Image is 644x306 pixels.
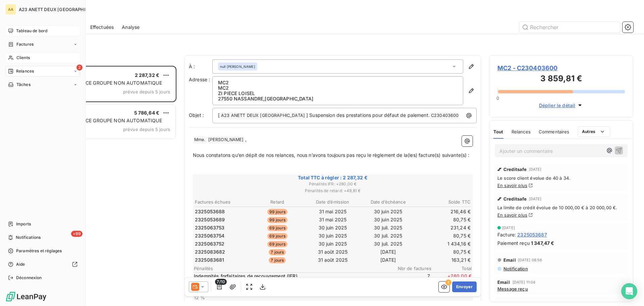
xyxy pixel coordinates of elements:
span: A23 ANETT DEUX [GEOGRAPHIC_DATA] [19,7,104,12]
td: 31 mai 2025 [305,216,360,223]
h3: 3 859,81 € [497,73,625,86]
span: Déconnexion [16,275,42,281]
span: Message reçu [497,286,528,292]
span: Factures [16,41,34,47]
a: En savoir plus [497,212,527,218]
span: C230403600 [430,112,460,120]
td: 31 août 2025 [305,248,360,256]
span: 0 [496,95,499,101]
p: ZI PIECE LOISEL [218,91,458,96]
span: 7/10 [215,279,227,285]
span: , [245,136,247,142]
span: 2 [76,64,83,71]
span: null [PERSON_NAME] [220,64,255,69]
img: Logo LeanPay [5,291,47,302]
span: + 280,00 € [431,273,472,286]
span: 2325063754 [195,232,225,239]
span: Imports [16,221,31,227]
span: [ [218,112,220,118]
td: 31 mai 2025 [305,208,360,215]
span: Déplier le détail [539,102,576,109]
th: Date d’émission [305,199,360,206]
td: 80,75 € [416,232,471,239]
span: Commentaires [539,129,570,134]
span: Relances [512,129,531,134]
span: prévue depuis 5 jours [123,127,170,132]
td: 30 juil. 2025 [361,224,416,231]
span: Aide [16,261,25,267]
span: Facture : [497,231,516,238]
span: 2325083681 [195,257,224,263]
span: PLAN DE RELANCE GROUPE NON AUTOMATIQUE [48,118,162,123]
p: 27550 NASSANDRE , [GEOGRAPHIC_DATA] [218,96,458,101]
span: [DATE] [529,197,542,201]
div: grid [32,66,176,306]
span: MC2 - C230403600 [497,63,625,73]
button: Autres [578,126,610,137]
span: Email [497,279,510,285]
span: Analyse [122,24,140,31]
th: Solde TTC [416,199,471,206]
input: Rechercher [519,22,620,33]
span: +99 [71,231,83,237]
span: 69 jours [267,241,287,247]
span: 2325053689 [195,216,225,223]
span: Creditsafe [503,196,527,202]
td: 80,75 € [416,248,471,256]
th: Factures échues [195,199,249,206]
span: Le score client évolue de 40 à 34. [497,175,625,181]
span: Tout [493,129,503,134]
span: Pénalités [194,266,391,271]
span: Mme. [193,136,207,144]
td: 31 août 2025 [305,256,360,264]
td: [DATE] [361,256,416,264]
span: [DATE] 11:04 [513,280,536,284]
span: 7 [390,273,430,286]
span: 69 jours [267,233,287,239]
td: 80,75 € [416,216,471,223]
span: 2325063753 [195,224,225,231]
a: En savoir plus [497,183,527,188]
span: Total [431,266,472,271]
span: 2 287,32 € [135,72,160,78]
th: Date d’échéance [361,199,416,206]
td: 30 juin 2025 [305,240,360,248]
span: 99 jours [267,209,287,215]
td: 30 juil. 2025 [361,240,416,248]
span: 2325053687 [517,231,547,238]
td: 30 juin 2025 [305,224,360,231]
td: 163,21 € [416,256,471,264]
span: Paiement reçu [497,239,530,247]
span: [DATE] 08:56 [518,258,542,262]
div: Open Intercom Messenger [621,283,637,299]
span: Pénalités de retard : + 49,81 € [194,188,472,194]
td: 30 juin 2025 [305,232,360,239]
span: 7 jours [269,257,286,263]
span: 2325053688 [195,208,225,215]
button: Déplier le détail [537,101,586,109]
span: 5 786,64 € [134,110,160,116]
span: prévue depuis 5 jours [123,89,170,94]
span: Clients [16,55,30,61]
span: Creditsafe [503,167,527,172]
span: Pénalités IFR : + 280,00 € [194,181,472,187]
p: 12 % [194,294,388,301]
div: AA [5,4,16,15]
td: 1 434,16 € [416,240,471,248]
span: 7 jours [269,249,286,255]
td: [DATE] [361,248,416,256]
span: [PERSON_NAME] [207,136,245,144]
span: 2325083682 [195,249,225,255]
span: Tableau de bord [16,28,47,34]
span: 69 jours [267,225,287,231]
span: PLAN DE RELANCE GROUPE NON AUTOMATIQUE [48,80,162,86]
td: 216,46 € [416,208,471,215]
td: 30 juin 2025 [361,216,416,223]
span: Email [503,257,516,263]
td: 30 juil. 2025 [361,232,416,239]
th: Retard [250,199,305,206]
span: Notification [503,266,528,271]
span: Total TTC à régler : 2 287,32 € [194,174,472,181]
span: Tâches [16,82,31,88]
span: Nous constatons qu’en dépit de nos relances, nous n’avons toujours pas reçu le règlement de la(le... [193,152,470,158]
